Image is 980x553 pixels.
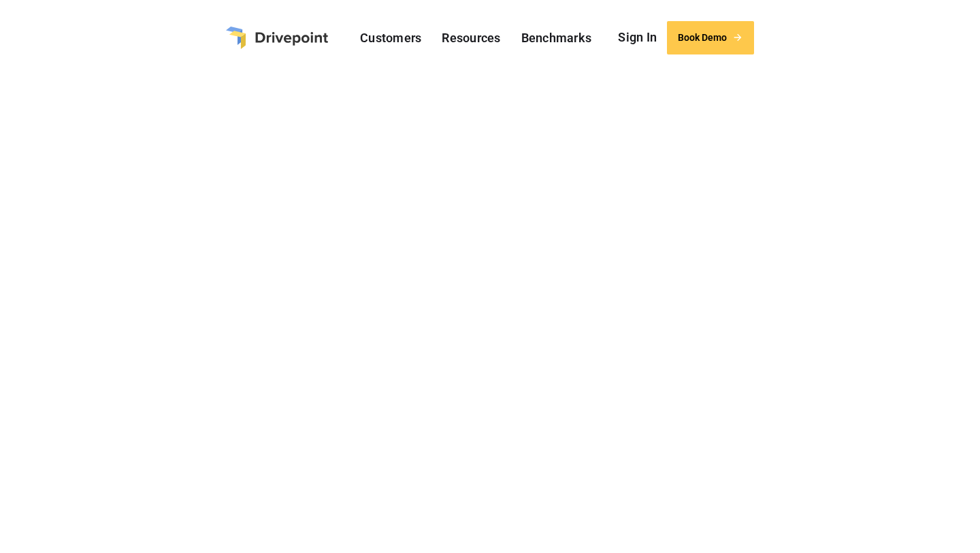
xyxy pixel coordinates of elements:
[435,27,507,48] a: Resources
[226,27,328,49] a: home
[353,27,428,48] a: Customers
[667,21,754,54] a: Book Demo
[611,27,664,48] a: Sign In
[678,32,727,44] div: Book Demo
[514,27,599,48] a: Benchmarks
